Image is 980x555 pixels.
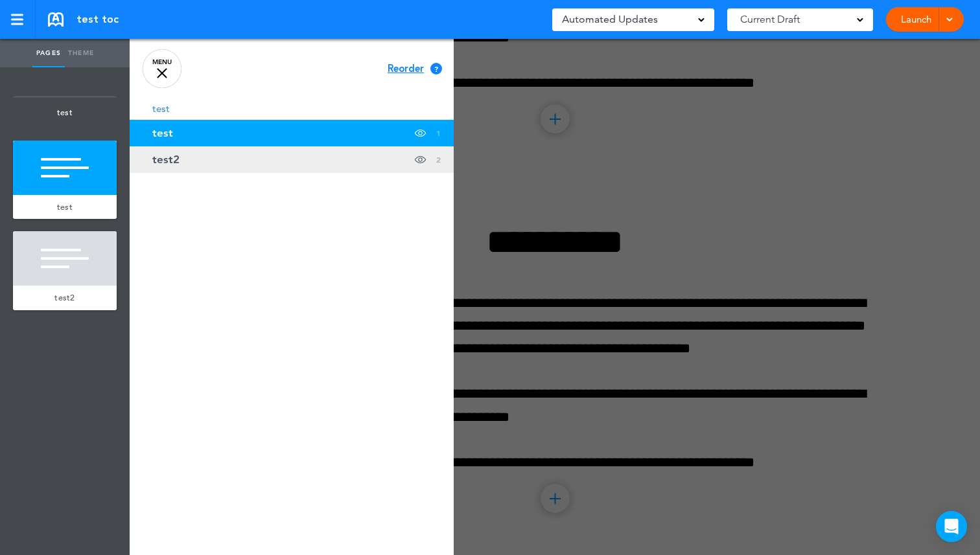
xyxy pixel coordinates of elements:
span: 1 [436,128,441,139]
span: test2 [54,292,75,303]
a: test2 2 [130,146,454,173]
a: Theme [65,39,97,67]
span: test toc [76,12,119,27]
a: test 1 [130,120,454,146]
a: Pages [32,39,65,67]
a: MENU [143,49,181,88]
span: Reorder [388,64,424,74]
span: Automated Updates [562,10,658,28]
div: ? [430,63,442,74]
span: test [152,128,173,139]
a: test [13,195,117,220]
span: test [57,201,73,212]
span: test [152,102,170,115]
a: test2 [13,286,117,310]
a: Launch [896,7,937,32]
span: Current Draft [740,10,800,28]
span: 2 [436,154,441,165]
span: test2 [152,154,180,165]
div: Open Intercom Messenger [936,511,967,542]
span: test [13,97,117,128]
